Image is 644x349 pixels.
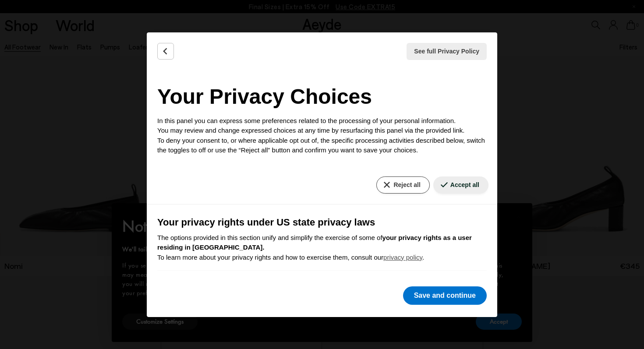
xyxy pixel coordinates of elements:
button: See full Privacy Policy [407,43,487,60]
a: privacy policy [383,254,422,261]
h3: Your privacy rights under US state privacy laws [157,215,487,229]
p: In this panel you can express some preferences related to the processing of your personal informa... [157,116,487,155]
button: Accept all [433,176,488,194]
button: Back [157,43,174,60]
b: your privacy rights as a user residing in [GEOGRAPHIC_DATA]. [157,234,472,251]
button: Reject all [376,176,429,194]
button: Save and continue [403,286,487,305]
p: The options provided in this section unify and simplify the exercise of some of To learn more abo... [157,233,487,263]
span: See full Privacy Policy [414,47,479,56]
h2: Your Privacy Choices [157,81,487,113]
